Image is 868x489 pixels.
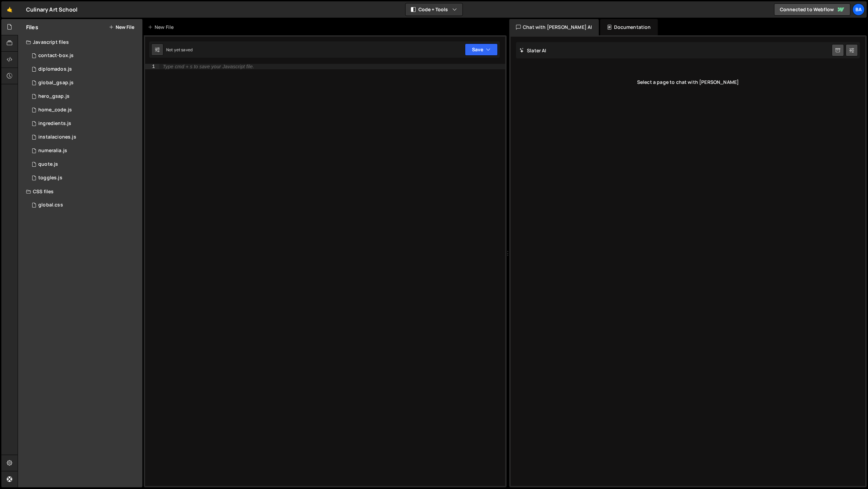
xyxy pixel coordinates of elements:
div: 15007/39147.js [26,90,142,103]
div: global_gsap.js [38,80,74,86]
a: Connected to Webflow [774,3,850,16]
div: instalaciones.js [38,134,76,140]
div: diplomados.js [38,66,72,72]
div: 15007/40941.js [26,117,142,130]
div: contact-box.js [38,53,74,59]
div: Select a page to chat with [PERSON_NAME] [516,69,860,96]
div: global.css [38,202,63,208]
div: toggles.js [38,175,62,181]
div: 15007/42652.js [26,130,142,144]
div: hero_gsap.js [38,93,70,99]
div: Culinary Art School [26,5,77,14]
a: Ba [852,3,865,16]
div: Type cmd + s to save your Javascript file. [163,64,254,69]
div: Not yet saved [166,47,193,53]
div: Documentation [600,19,657,35]
div: Chat with [PERSON_NAME] AI [509,19,599,35]
a: 🤙 [1,1,18,18]
div: quote.js [38,161,58,167]
div: 15007/42235.js [26,144,142,158]
h2: Files [26,23,38,31]
div: ingredients.js [38,121,71,127]
div: home_code.js [38,107,72,113]
div: 15007/39144.js [26,76,142,90]
h2: Slater AI [519,47,547,54]
div: 15007/44676.js [26,49,142,62]
div: 1 [145,64,159,69]
div: CSS files [18,185,142,198]
button: New File [109,24,134,30]
div: 15007/41507.js [26,62,142,76]
div: 15007/42038.css [26,198,142,212]
button: Code + Tools [406,3,462,16]
div: 15007/42269.js [26,171,142,185]
div: New File [148,24,176,31]
div: numeralia.js [38,148,67,154]
div: 15007/39339.js [26,103,142,117]
div: 15007/43268.js [26,158,142,171]
div: Javascript files [18,35,142,49]
button: Save [465,43,498,56]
